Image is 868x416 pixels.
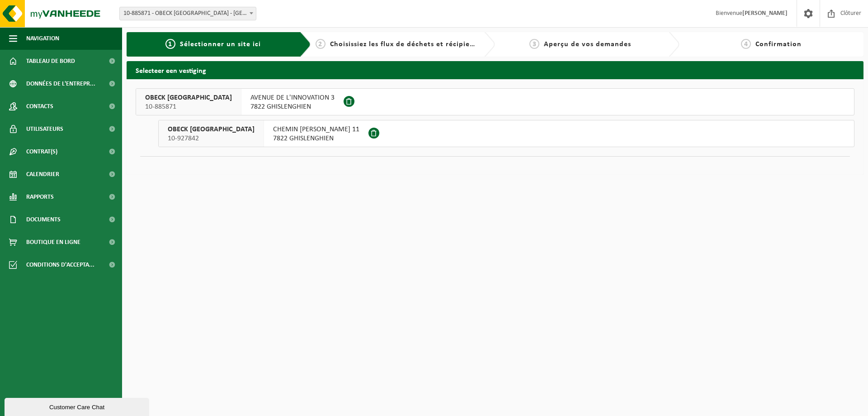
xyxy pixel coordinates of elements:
span: 4 [741,39,751,49]
span: Sélectionner un site ici [180,41,261,48]
span: Rapports [26,186,54,208]
span: 10-927842 [168,134,255,143]
span: Contacts [26,95,53,118]
span: 10-885871 - OBECK BELGIUM - GHISLENGHIEN [120,7,256,20]
span: 10-885871 - OBECK BELGIUM - GHISLENGHIEN [119,7,256,20]
span: Navigation [26,27,59,50]
span: Choisissiez les flux de déchets et récipients [330,41,481,48]
button: OBECK [GEOGRAPHIC_DATA] 10-927842 CHEMIN [PERSON_NAME] 117822 GHISLENGHIEN [158,120,854,147]
span: Confirmation [755,41,802,48]
span: 3 [529,39,539,49]
h2: Selecteer een vestiging [127,61,863,79]
span: Utilisateurs [26,118,63,140]
span: OBECK [GEOGRAPHIC_DATA] [145,93,232,102]
span: Boutique en ligne [26,231,80,253]
span: Données de l'entrepr... [26,72,95,95]
span: 10-885871 [145,102,232,111]
span: 2 [316,39,325,49]
span: 7822 GHISLENGHIEN [250,102,335,111]
span: Conditions d'accepta... [26,253,94,276]
span: 1 [165,39,175,49]
iframe: chat widget [5,396,151,416]
strong: [PERSON_NAME] [742,10,788,17]
span: CHEMIN [PERSON_NAME] 11 [273,125,359,134]
span: Aperçu de vos demandes [544,41,631,48]
button: OBECK [GEOGRAPHIC_DATA] 10-885871 AVENUE DE L'INNOVATION 37822 GHISLENGHIEN [136,88,854,115]
span: Documents [26,208,61,231]
span: OBECK [GEOGRAPHIC_DATA] [168,125,255,134]
span: Contrat(s) [26,140,57,163]
span: Tableau de bord [26,50,75,72]
span: Calendrier [26,163,59,186]
span: AVENUE DE L'INNOVATION 3 [250,93,335,102]
span: 7822 GHISLENGHIEN [273,134,359,143]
